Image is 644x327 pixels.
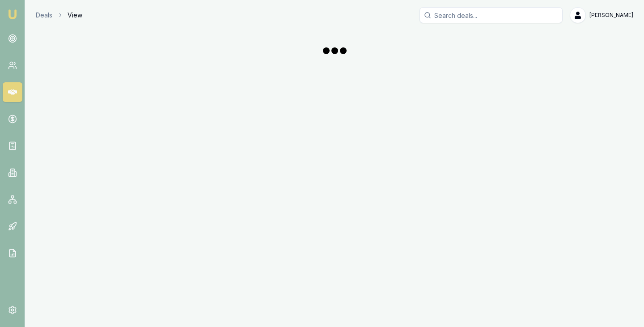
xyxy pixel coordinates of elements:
img: emu-icon-u.png [7,9,18,20]
span: View [68,11,82,20]
input: Search deals [419,7,563,23]
nav: breadcrumb [36,11,82,20]
span: [PERSON_NAME] [589,12,633,19]
a: Deals [36,11,52,20]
